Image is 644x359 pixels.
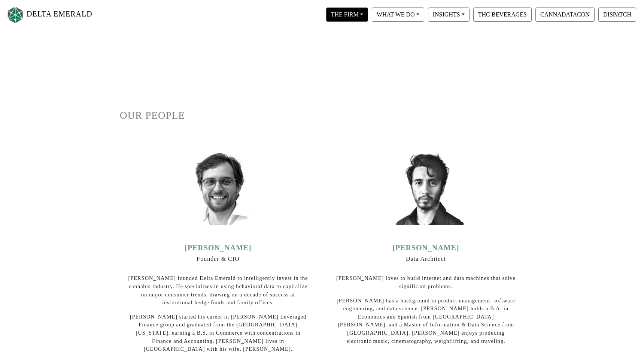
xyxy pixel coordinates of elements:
button: THC BEVERAGES [473,7,532,22]
button: WHAT WE DO [372,7,424,22]
img: Logo [6,5,25,25]
h6: Founder & CIO [127,255,309,262]
img: david [389,150,464,225]
p: [PERSON_NAME] has a background in product management, software engineering, and data science. [PE... [335,297,517,346]
img: ian [181,150,256,225]
p: [PERSON_NAME] founded Delta Emerald to intelligently invest in the cannabis industry. He speciali... [127,274,309,307]
button: INSIGHTS [428,7,470,22]
button: THE FIRM [326,7,368,22]
button: DISPATCH [598,7,636,22]
a: THC BEVERAGES [471,11,534,17]
h1: OUR PEOPLE [120,109,524,122]
a: DELTA EMERALD [6,3,92,27]
a: DISPATCH [596,11,638,17]
p: [PERSON_NAME] started his career in [PERSON_NAME] Leveraged Finance group and graduated from the ... [127,313,309,353]
button: CANNADATACON [535,7,595,22]
p: [PERSON_NAME] loves to build internet and data machines that solve significant problems. [335,274,517,290]
a: [PERSON_NAME] [185,244,252,252]
h6: Data Architect [335,255,517,262]
a: CANNADATACON [534,11,596,17]
a: [PERSON_NAME] [392,244,459,252]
